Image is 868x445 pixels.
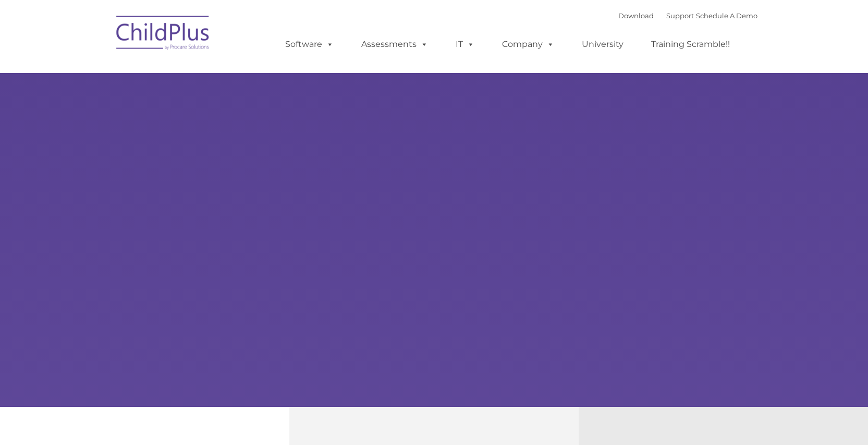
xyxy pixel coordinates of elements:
[641,34,740,55] a: Training Scramble!!
[445,34,485,55] a: IT
[492,34,565,55] a: Company
[275,34,344,55] a: Software
[351,34,438,55] a: Assessments
[571,34,634,55] a: University
[111,8,215,61] img: ChildPlus by Procare Solutions
[618,11,757,20] font: |
[696,11,757,20] a: Schedule A Demo
[618,11,654,20] a: Download
[666,11,694,20] a: Support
